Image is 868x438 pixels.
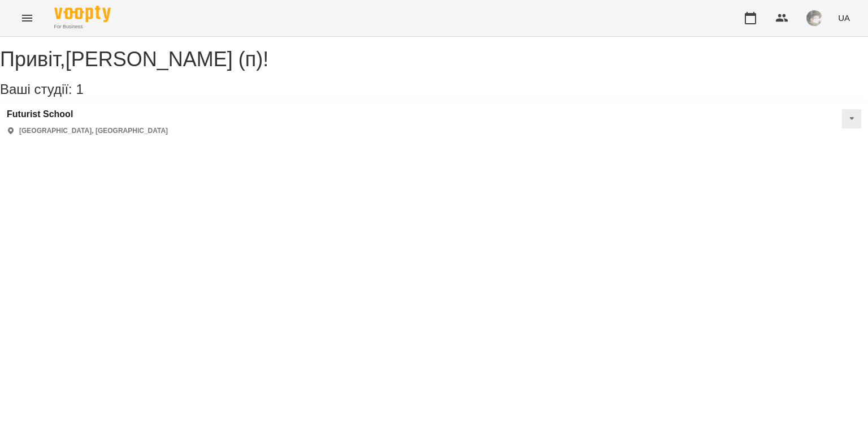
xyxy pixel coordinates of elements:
img: Voopty Logo [54,6,111,22]
button: UA [834,7,854,28]
img: e3906ac1da6b2fc8356eee26edbd6dfe.jpg [806,10,822,26]
span: 1 [76,81,83,97]
span: For Business [54,23,111,31]
a: Futurist School [7,109,168,119]
p: [GEOGRAPHIC_DATA], [GEOGRAPHIC_DATA] [19,126,168,136]
span: UA [838,12,850,24]
button: Menu [14,5,41,32]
